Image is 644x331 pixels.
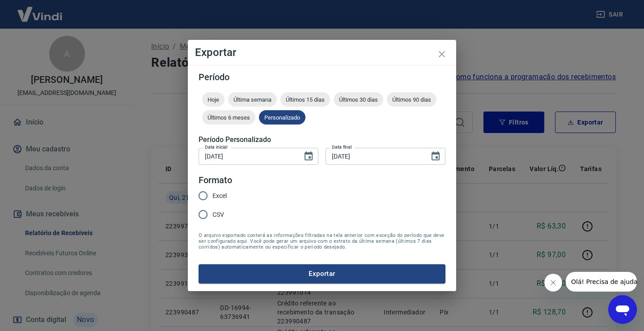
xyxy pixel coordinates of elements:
input: DD/MM/YYYY [199,148,296,164]
legend: Formato [199,174,232,187]
label: Data final [332,144,352,150]
div: Última semana [228,92,277,107]
span: Excel [212,191,227,201]
div: Últimos 6 meses [202,110,255,125]
button: close [431,43,453,65]
div: Últimos 15 dias [280,92,330,107]
span: CSV [212,210,224,219]
span: Últimos 15 dias [280,96,330,103]
span: Última semana [228,96,277,103]
iframe: Fechar mensagem [544,274,562,292]
h4: Exportar [195,47,449,58]
div: Últimos 30 dias [334,92,383,107]
span: Últimos 90 dias [387,96,436,103]
div: Personalizado [259,110,305,125]
span: O arquivo exportado conterá as informações filtradas na tela anterior com exceção do período que ... [199,232,445,250]
div: Últimos 90 dias [387,92,436,107]
span: Últimos 6 meses [202,114,255,121]
span: Olá! Precisa de ajuda? [5,6,75,13]
button: Choose date, selected date is 21 de ago de 2025 [427,147,445,165]
span: Últimos 30 dias [334,96,383,103]
span: Hoje [202,96,225,103]
label: Data inicial [205,144,228,150]
h5: Período Personalizado [199,135,445,144]
button: Exportar [199,264,445,283]
span: Personalizado [259,114,305,121]
iframe: Botão para abrir a janela de mensagens [608,295,637,324]
iframe: Mensagem da empresa [566,272,637,292]
input: DD/MM/YYYY [326,148,423,164]
h5: Período [199,73,445,82]
div: Hoje [202,92,225,107]
button: Choose date, selected date is 21 de ago de 2025 [300,147,318,165]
